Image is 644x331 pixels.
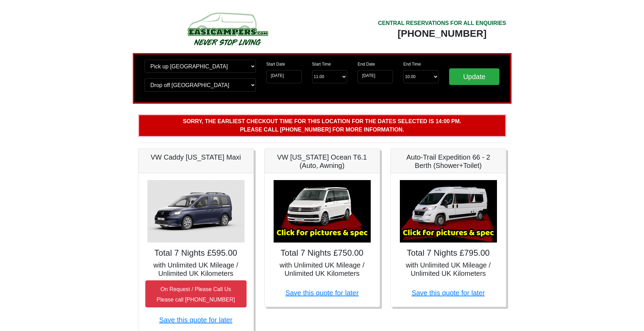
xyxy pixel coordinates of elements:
input: Update [449,68,500,85]
div: [PHONE_NUMBER] [378,27,506,40]
img: campers-checkout-logo.png [162,10,293,48]
a: Save this quote for later [285,289,359,297]
input: Start Date [266,70,302,83]
h5: with Unlimited UK Mileage / Unlimited UK Kilometers [398,261,499,278]
label: Start Time [312,61,331,67]
img: VW California Ocean T6.1 (Auto, Awning) [274,180,371,243]
div: CENTRAL RESERVATIONS FOR ALL ENQUIRIES [378,19,506,27]
b: Sorry, the earliest checkout time for this location for the dates selected is 14:00 pm. Please ca... [183,118,461,133]
a: Save this quote for later [159,316,232,324]
button: On Request / Please Call UsPlease call [PHONE_NUMBER] [145,280,247,307]
small: On Request / Please Call Us Please call [PHONE_NUMBER] [157,286,235,303]
h5: Auto-Trail Expedition 66 - 2 Berth (Shower+Toilet) [398,153,499,170]
h4: Total 7 Nights £595.00 [145,248,247,258]
h5: with Unlimited UK Mileage / Unlimited UK Kilometers [272,261,373,278]
h5: VW [US_STATE] Ocean T6.1 (Auto, Awning) [272,153,373,170]
h5: VW Caddy [US_STATE] Maxi [145,153,247,161]
img: Auto-Trail Expedition 66 - 2 Berth (Shower+Toilet) [400,180,497,243]
h5: with Unlimited UK Mileage / Unlimited UK Kilometers [145,261,247,278]
input: Return Date [358,70,393,83]
img: VW Caddy California Maxi [147,180,244,243]
label: End Time [403,61,421,67]
h4: Total 7 Nights £750.00 [272,248,373,258]
a: Save this quote for later [412,289,485,297]
label: Start Date [266,61,285,67]
h4: Total 7 Nights £795.00 [398,248,499,258]
label: End Date [358,61,375,67]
